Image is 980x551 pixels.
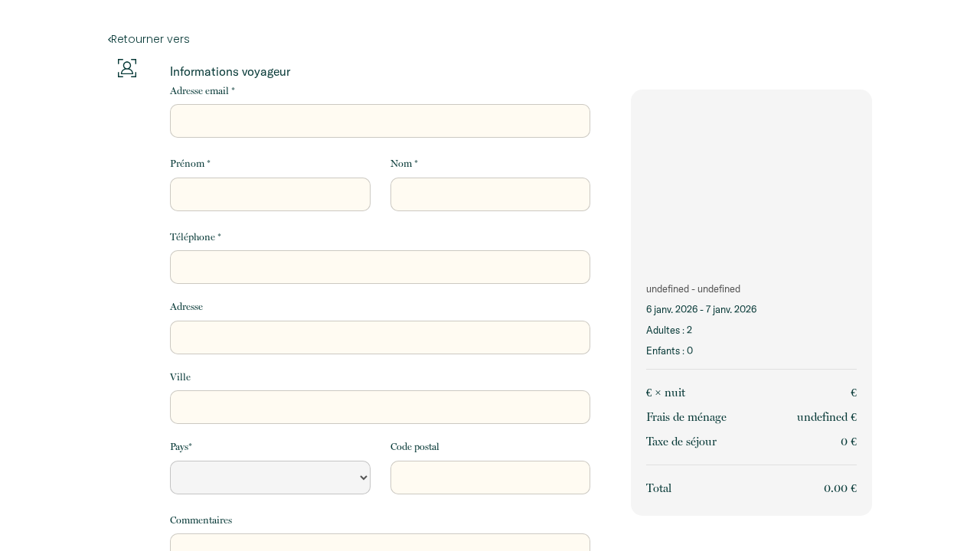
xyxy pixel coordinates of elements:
label: Commentaires [170,513,232,528]
p: undefined - undefined [646,282,857,296]
p: Adultes : 2 [646,323,857,337]
a: Retourner vers [108,31,872,47]
p: Taxe de séjour [646,432,717,451]
label: Téléphone * [170,230,221,245]
p: € [851,383,857,402]
p: Frais de ménage [646,408,727,426]
span: 0.00 € [824,481,857,495]
label: Adresse [170,299,203,315]
p: undefined € [797,408,857,426]
span: Total [646,481,671,495]
p: Enfants : 0 [646,344,857,358]
label: Ville [170,370,191,385]
img: rental-image [631,90,872,270]
label: Adresse email * [170,83,235,99]
label: Code postal [390,439,439,455]
p: € × nuit [646,383,685,402]
label: Nom * [390,156,418,171]
label: Pays [170,439,192,455]
p: 6 janv. 2026 - 7 janv. 2026 [646,302,857,317]
p: Informations voyageur [170,64,590,79]
select: Default select example [170,461,370,494]
p: 0 € [841,432,857,451]
img: guests-info [118,59,136,77]
label: Prénom * [170,156,211,171]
